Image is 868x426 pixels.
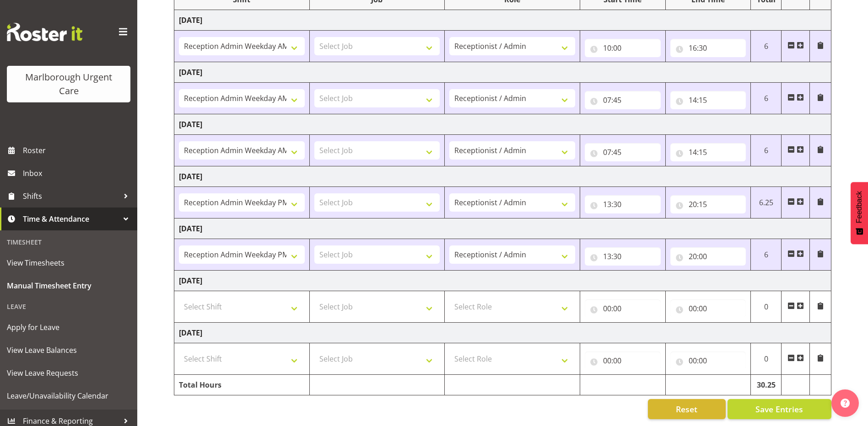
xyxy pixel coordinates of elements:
[2,274,135,297] a: Manual Timesheet Entry
[174,323,831,343] td: [DATE]
[751,343,782,375] td: 0
[585,195,661,213] input: Click to select...
[855,191,863,223] span: Feedback
[2,316,135,339] a: Apply for Leave
[174,10,831,31] td: [DATE]
[7,366,130,380] span: View Leave Requests
[585,91,661,109] input: Click to select...
[751,31,782,62] td: 6
[585,299,661,318] input: Click to select...
[2,233,135,251] div: Timesheet
[751,135,782,166] td: 6
[851,182,868,244] button: Feedback - Show survey
[23,189,119,203] span: Shifts
[7,279,130,293] span: Manual Timesheet Entry
[751,83,782,114] td: 6
[174,114,831,135] td: [DATE]
[7,389,130,403] span: Leave/Unavailability Calendar
[670,247,746,266] input: Click to select...
[728,399,831,419] button: Save Entries
[751,291,782,323] td: 0
[585,39,661,57] input: Click to select...
[23,212,119,226] span: Time & Attendance
[2,251,135,274] a: View Timesheets
[585,143,661,161] input: Click to select...
[751,239,782,271] td: 6
[648,399,726,419] button: Reset
[751,187,782,218] td: 6.25
[670,351,746,370] input: Click to select...
[841,399,850,408] img: help-xxl-2.png
[670,299,746,318] input: Click to select...
[755,403,803,415] span: Save Entries
[670,39,746,57] input: Click to select...
[7,320,130,334] span: Apply for Leave
[676,403,697,415] span: Reset
[2,339,135,362] a: View Leave Balances
[670,143,746,161] input: Click to select...
[16,70,121,98] div: Marlborough Urgent Care
[7,256,130,270] span: View Timesheets
[7,343,130,357] span: View Leave Balances
[7,23,82,41] img: Rosterit website logo
[23,166,133,180] span: Inbox
[670,195,746,213] input: Click to select...
[174,218,831,239] td: [DATE]
[2,362,135,384] a: View Leave Requests
[2,384,135,407] a: Leave/Unavailability Calendar
[23,144,133,157] span: Roster
[174,62,831,83] td: [DATE]
[174,375,310,395] td: Total Hours
[751,375,782,395] td: 30.25
[174,166,831,187] td: [DATE]
[2,297,135,316] div: Leave
[670,91,746,109] input: Click to select...
[585,351,661,370] input: Click to select...
[585,247,661,266] input: Click to select...
[174,271,831,291] td: [DATE]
